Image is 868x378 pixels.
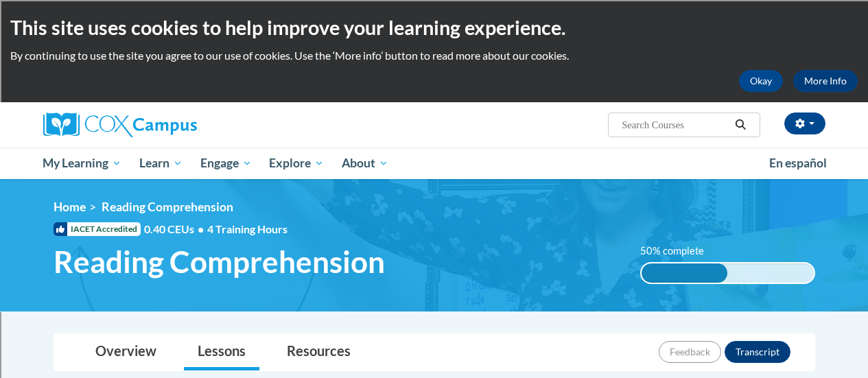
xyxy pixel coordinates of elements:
[784,113,825,134] button: Account Settings
[191,147,261,179] a: Engage
[769,156,827,170] span: En español
[620,117,730,133] input: Search Courses
[43,113,197,137] img: Cox Campus
[207,222,288,235] span: 4 Training Hours
[102,200,233,214] span: Reading Comprehension
[139,155,183,172] span: Learn
[130,147,191,179] a: Learn
[54,244,385,280] span: Reading Comprehension
[33,147,836,179] div: Main menu
[43,155,121,172] span: My Learning
[54,200,86,214] a: Home
[260,147,333,179] a: Explore
[34,147,131,179] a: My Learning
[642,263,728,283] div: 50% complete
[760,149,836,178] a: En español
[198,222,204,235] span: •
[269,155,324,172] span: Explore
[640,244,719,259] label: 50% complete
[200,155,252,172] span: Engage
[43,113,290,137] a: Cox Campus
[730,117,751,133] button: Search
[342,155,388,172] span: About
[144,222,207,237] span: 0.40 CEUs
[333,147,397,179] a: About
[54,222,141,236] span: IACET Accredited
